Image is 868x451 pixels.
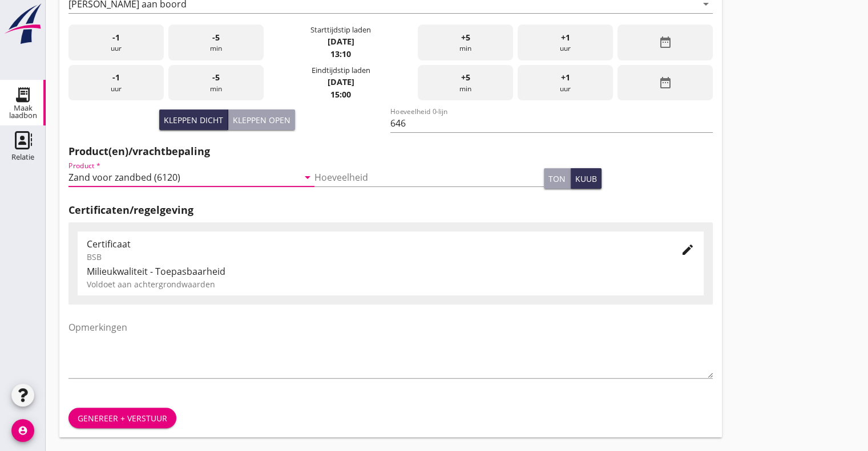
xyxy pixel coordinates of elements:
[87,265,695,278] div: Milieukwaliteit - Toepasbaarheid
[658,76,672,90] i: date_range
[330,89,351,100] strong: 15:00
[461,71,470,84] span: +5
[164,114,223,126] div: Kleppen dicht
[68,202,713,218] h2: Certificaten/regelgeving
[159,109,228,130] button: Kleppen dicht
[658,35,672,49] i: date_range
[233,114,290,126] div: Kleppen open
[681,243,695,257] i: edit
[11,153,34,161] div: Relatie
[544,168,571,189] button: ton
[310,25,371,35] div: Starttijdstip laden
[11,419,34,442] i: account_circle
[301,170,314,184] i: arrow_drop_down
[561,71,570,84] span: +1
[314,168,544,186] input: Hoeveelheid
[68,318,713,378] textarea: Opmerkingen
[311,65,370,76] div: Eindtijdstip laden
[561,31,570,44] span: +1
[418,25,513,60] div: min
[330,48,351,59] strong: 13:10
[327,76,354,87] strong: [DATE]
[212,31,220,44] span: -5
[68,65,164,101] div: uur
[68,408,176,428] button: Genereer + verstuur
[461,31,470,44] span: +5
[68,144,713,159] h2: Product(en)/vrachtbepaling
[78,412,167,424] div: Genereer + verstuur
[571,168,601,189] button: kuub
[112,31,120,44] span: -1
[212,71,220,84] span: -5
[87,237,663,251] div: Certificaat
[518,65,613,101] div: uur
[87,251,663,263] div: BSB
[68,168,298,186] input: Product *
[168,25,264,60] div: min
[518,25,613,60] div: uur
[2,3,43,45] img: logo-small.a267ee39.svg
[390,114,712,132] input: Hoeveelheid 0-lijn
[112,71,120,84] span: -1
[575,173,597,185] div: kuub
[548,173,566,185] div: ton
[87,278,695,290] div: Voldoet aan achtergrondwaarden
[327,36,354,47] strong: [DATE]
[168,65,264,101] div: min
[68,25,164,60] div: uur
[228,109,295,130] button: Kleppen open
[418,65,513,101] div: min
